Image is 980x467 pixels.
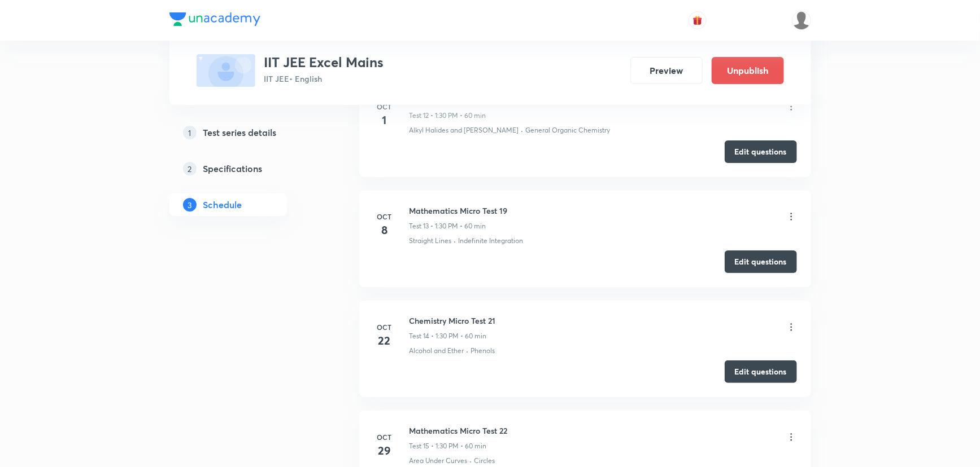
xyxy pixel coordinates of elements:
button: Edit questions [725,360,797,383]
p: Test 15 • 1:30 PM • 60 min [410,441,487,451]
button: Edit questions [725,250,797,273]
p: 3 [183,198,197,212]
p: Test 13 • 1:30 PM • 60 min [410,221,486,231]
img: fallback-thumbnail.png [197,54,255,87]
h5: Schedule [203,198,242,212]
p: Straight Lines [410,236,452,246]
h6: Oct [373,322,396,332]
div: · [470,456,472,466]
h5: Test series details [203,126,277,139]
img: Vivek Patil [792,11,811,30]
p: Area Under Curves [410,456,468,466]
img: Company Logo [169,12,260,26]
button: Preview [630,57,703,84]
a: 2Specifications [169,157,323,180]
a: Company Logo [169,12,260,29]
p: Indefinite Integration [459,236,524,246]
img: avatar [692,15,703,25]
h6: Mathematics Micro Test 22 [410,425,508,437]
p: Test 12 • 1:30 PM • 60 min [410,111,486,121]
p: Test 14 • 1:30 PM • 60 min [410,331,487,341]
h6: Mathematics Micro Test 19 [410,205,508,217]
h6: Oct [373,432,396,442]
h4: 1 [373,112,396,129]
div: · [454,236,456,246]
p: IIT JEE • English [264,73,384,85]
p: Circles [474,456,495,466]
p: Alkyl Halides and [PERSON_NAME] [410,125,519,135]
p: 2 [183,162,197,175]
a: 1Test series details [169,121,323,144]
h4: 29 [373,442,396,459]
p: 1 [183,126,197,139]
p: Phenols [471,346,495,356]
h4: 8 [373,222,396,239]
h6: Oct [373,212,396,222]
div: · [467,346,469,356]
button: Unpublish [712,57,784,84]
h6: Oct [373,102,396,112]
h6: Chemistry Micro Test 21 [410,315,496,327]
p: Alcohol and Ether [410,346,464,356]
div: · [521,125,524,135]
h4: 22 [373,332,396,349]
button: Edit questions [725,140,797,163]
p: General Organic Chemistry [526,125,611,135]
h3: IIT JEE Excel Mains [264,54,384,71]
button: avatar [689,11,707,29]
h5: Specifications [203,162,263,175]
